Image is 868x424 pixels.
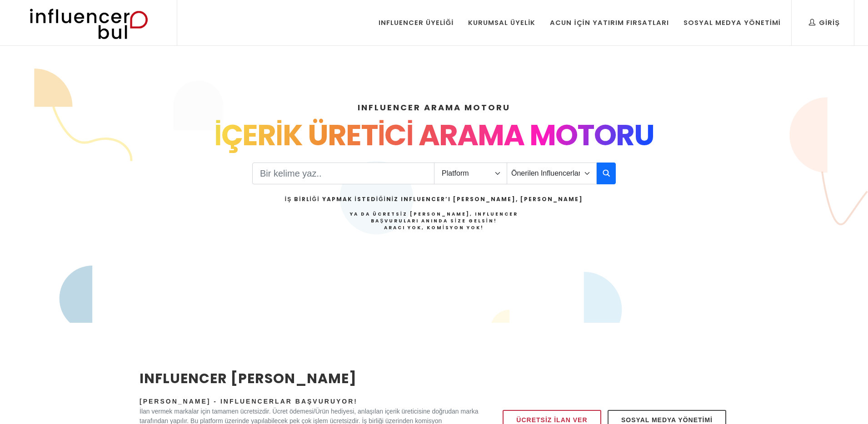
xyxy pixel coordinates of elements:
h4: Ya da Ücretsiz [PERSON_NAME], Influencer Başvuruları Anında Size Gelsin! [285,211,583,231]
h4: INFLUENCER ARAMA MOTORU [140,101,728,113]
div: Influencer Üyeliği [379,18,454,28]
div: İÇERİK ÜRETİCİ ARAMA MOTORU [140,113,728,157]
div: Giriş [809,18,840,28]
h2: İş Birliği Yapmak İstediğiniz Influencer’ı [PERSON_NAME], [PERSON_NAME] [285,195,583,203]
input: Search [252,163,434,184]
h2: INFLUENCER [PERSON_NAME] [140,368,479,389]
span: [PERSON_NAME] - Influencerlar Başvuruyor! [140,398,358,405]
div: Acun İçin Yatırım Fırsatları [550,18,668,28]
div: Sosyal Medya Yönetimi [683,18,781,28]
strong: Aracı Yok, Komisyon Yok! [384,224,484,231]
div: Kurumsal Üyelik [468,18,535,28]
